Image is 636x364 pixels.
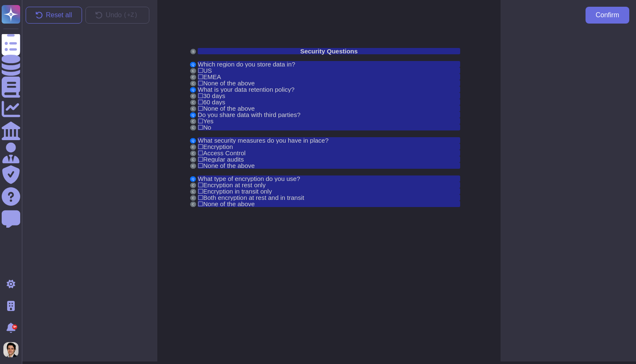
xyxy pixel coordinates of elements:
button: Q [190,62,196,67]
span: US [203,67,212,74]
span: None of the above [203,105,255,112]
div: 9+ [12,324,17,329]
span: ☐ [198,188,203,195]
span: ☐ [198,156,203,163]
button: C [190,119,196,124]
span: None of the above [203,200,255,207]
span: Encryption in transit only [203,188,272,195]
span: ☐ [198,143,203,150]
button: C [190,157,196,162]
span: Which region do you store data in? [198,61,295,68]
span: Reset all [46,12,72,19]
span: ☐ [198,194,203,201]
span: ☐ [198,80,203,87]
button: C [190,195,196,201]
span: Encryption at rest only [203,181,265,189]
span: ☐ [198,149,203,157]
button: C [190,106,196,112]
button: C [190,100,196,105]
span: ☐ [198,98,203,106]
span: ☐ [198,181,203,189]
span: Regular audits [203,156,244,163]
span: ☐ [198,67,203,74]
button: C [190,183,196,188]
span: ☐ [198,200,203,207]
button: S [191,49,196,54]
button: Q [190,176,196,182]
button: Q [190,87,196,93]
span: ☐ [198,105,203,112]
span: None of the above [203,162,255,169]
span: What is your data retention policy? [198,86,294,93]
span: Confirm [596,12,619,19]
button: C [190,151,196,156]
img: user [3,342,19,357]
button: C [190,81,196,86]
span: ☐ [198,73,203,80]
span: 60 days [203,98,225,106]
button: C [190,163,196,169]
button: C [190,202,196,207]
button: C [190,189,196,194]
span: What type of encryption do you use? [198,175,300,182]
span: Yes [203,117,213,125]
span: What security measures do you have in place? [198,137,329,144]
button: Reset all [26,7,82,24]
span: ☐ [198,162,203,169]
button: Undo(+Z) [85,7,149,24]
span: None of the above [203,80,255,87]
span: ☐ [198,117,203,125]
span: Do you share data with third parties? [198,111,300,118]
span: Undo [106,12,139,19]
span: ☐ [198,92,203,99]
button: C [190,144,196,150]
button: Confirm [586,7,629,24]
button: Q [190,112,196,118]
button: C [190,125,196,130]
button: C [190,93,196,99]
button: Q [190,138,196,143]
span: No [203,124,211,131]
button: user [2,340,24,359]
span: Both encryption at rest and in transit [203,194,304,201]
button: C [190,74,196,80]
span: EMEA [203,73,221,80]
span: ☐ [198,124,203,131]
span: Security Questions [300,48,358,55]
kbd: ( +Z) [122,12,140,18]
span: Encryption [203,143,233,150]
button: C [190,68,196,74]
span: 30 days [203,92,225,99]
span: Access Control [203,149,246,157]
